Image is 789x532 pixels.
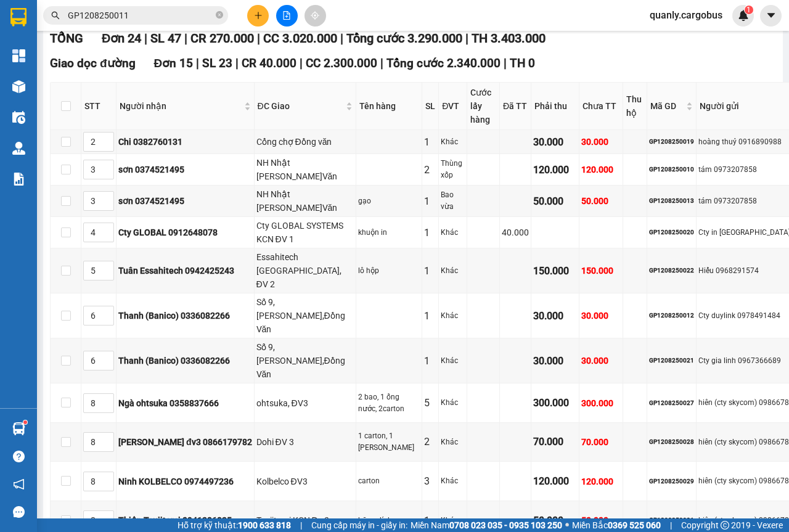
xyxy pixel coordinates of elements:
[380,56,383,70] span: |
[745,6,753,14] sup: 1
[467,83,500,130] th: Cước lấy hàng
[258,99,344,113] span: ĐC Giao
[500,83,531,130] th: Đã TT
[533,134,577,150] div: 30.000
[81,83,117,130] th: STT
[102,31,141,46] span: Đơn 24
[581,194,621,208] div: 50.000
[647,383,697,423] td: GP1208250027
[441,515,464,526] div: Khác
[760,5,782,27] button: caret-down
[510,56,535,70] span: TH 0
[118,226,252,239] div: Cty GLOBAL 0912648078
[647,423,697,462] td: GP1208250028
[238,520,291,530] strong: 1900 633 818
[441,158,464,181] div: Thùng xốp
[300,56,303,70] span: |
[282,11,291,20] span: file-add
[358,227,420,239] div: khuộn in
[120,99,242,113] span: Người nhận
[12,173,25,186] img: solution-icon
[533,308,577,324] div: 30.000
[311,11,319,20] span: aim
[358,391,420,415] div: 2 bao, 1 ống nước, 2carton
[649,137,694,147] div: GP1208250019
[118,396,252,410] div: Ngà ohtsuka 0358837666
[118,435,252,449] div: [PERSON_NAME] đv3 0866179782
[256,250,354,291] div: Essahitech [GEOGRAPHIC_DATA], ĐV 2
[441,265,464,277] div: Khác
[581,396,621,410] div: 300.000
[647,462,697,501] td: GP1208250029
[256,340,354,381] div: Số 9,[PERSON_NAME],Đồng Văn
[424,225,436,240] div: 1
[533,194,577,209] div: 50.000
[358,475,420,487] div: carton
[746,6,751,14] span: 1
[441,475,464,487] div: Khác
[533,513,577,528] div: 50.000
[581,354,621,367] div: 30.000
[256,295,354,336] div: Số 9,[PERSON_NAME],Đồng Văn
[51,11,60,20] span: search
[533,353,577,369] div: 30.000
[340,31,343,46] span: |
[23,420,27,424] sup: 1
[356,83,422,130] th: Tên hàng
[504,56,507,70] span: |
[608,520,661,530] strong: 0369 525 060
[441,397,464,409] div: Khác
[533,395,577,411] div: 300.000
[647,248,697,293] td: GP1208250022
[257,31,260,46] span: |
[386,56,501,70] span: Tổng cước 2.340.000
[766,10,777,21] span: caret-down
[12,111,25,124] img: warehouse-icon
[50,56,136,70] span: Giao dọc đường
[184,31,187,46] span: |
[424,395,436,411] div: 5
[640,7,732,23] span: quanly.cargobus
[256,514,354,527] div: Tsuijtomi KCN Đv 3
[358,430,420,454] div: 1 carton, 1 [PERSON_NAME]
[650,99,684,113] span: Mã GD
[649,437,694,447] div: GP1208250028
[424,134,436,150] div: 1
[579,83,623,130] th: Chưa TT
[256,435,354,449] div: Dohi ĐV 3
[670,518,672,532] span: |
[242,56,296,70] span: CR 40.000
[50,31,83,46] span: TỔNG
[533,162,577,178] div: 120.000
[465,31,468,46] span: |
[472,31,546,46] span: TH 3.403.000
[216,11,223,18] span: close-circle
[12,49,25,62] img: dashboard-icon
[144,31,147,46] span: |
[502,226,529,239] div: 40.000
[441,136,464,148] div: Khác
[346,31,462,46] span: Tổng cước 3.290.000
[649,398,694,408] div: GP1208250027
[68,9,213,22] input: Tìm tên, số ĐT hoặc mã đơn
[118,264,252,277] div: Tuân Essahitech 0942425243
[439,83,467,130] th: ĐVT
[649,196,694,206] div: GP1208250013
[424,308,436,324] div: 1
[256,475,354,488] div: Kolbelco ĐV3
[649,311,694,321] div: GP1208250012
[441,189,464,213] div: Bao vừa
[647,154,697,186] td: GP1208250010
[581,514,621,527] div: 50.000
[738,10,749,21] img: icon-new-feature
[300,518,302,532] span: |
[649,477,694,486] div: GP1208250029
[649,356,694,366] div: GP1208250021
[581,475,621,488] div: 120.000
[533,434,577,449] div: 70.000
[581,435,621,449] div: 70.000
[581,135,621,149] div: 30.000
[441,227,464,239] div: Khác
[256,135,354,149] div: Cổng chợ Đồng văn
[13,478,25,490] span: notification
